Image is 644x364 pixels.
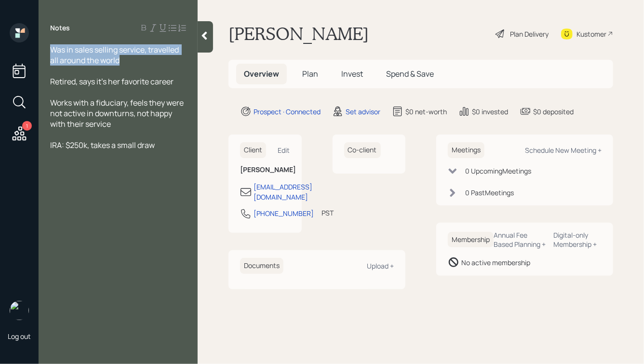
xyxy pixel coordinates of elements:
h1: [PERSON_NAME] [228,23,369,44]
span: Was in sales selling service, travelled all around the world [50,44,180,66]
div: $0 net-worth [405,107,447,117]
span: IRA: $250k, takes a small draw [50,140,155,150]
label: Notes [50,23,70,33]
div: 0 Past Meeting s [465,188,514,198]
span: Spend & Save [386,68,434,79]
div: [EMAIL_ADDRESS][DOMAIN_NAME] [254,182,312,202]
span: Invest [341,68,363,79]
div: Digital-only Membership + [554,230,602,249]
div: Set advisor [346,107,380,117]
div: PST [322,208,334,218]
div: 0 Upcoming Meeting s [465,166,531,176]
div: Upload + [367,261,394,270]
span: Retired, says it's her favorite career [50,76,174,87]
div: Kustomer [577,29,606,39]
div: Schedule New Meeting + [525,146,602,155]
h6: Meetings [448,142,484,158]
div: Prospect · Connected [254,107,321,117]
div: $0 deposited [533,107,574,117]
div: $0 invested [472,107,508,117]
span: Overview [244,68,279,79]
h6: Client [240,142,266,158]
span: Plan [302,68,318,79]
div: [PHONE_NUMBER] [254,208,314,218]
h6: Documents [240,258,283,274]
div: 1 [22,121,32,131]
h6: [PERSON_NAME] [240,166,290,174]
div: No active membership [461,257,530,268]
div: Plan Delivery [510,29,549,39]
h6: Co-client [344,142,381,158]
div: Annual Fee Based Planning + [494,230,546,249]
h6: Membership [448,232,494,248]
img: hunter_neumayer.jpg [10,301,29,320]
div: Edit [278,146,290,155]
div: Log out [8,332,31,341]
span: Works with a fiduciary, feels they were not active in downturns, not happy with their service [50,97,185,129]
